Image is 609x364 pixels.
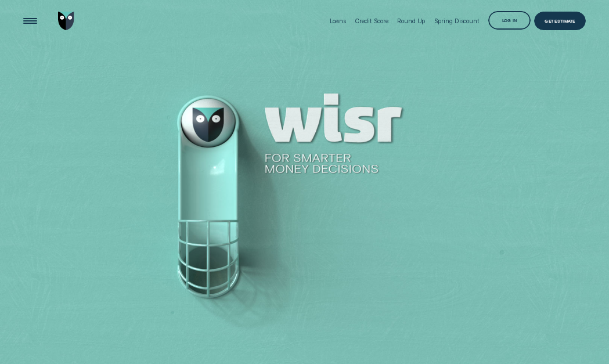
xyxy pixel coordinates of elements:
[488,11,531,30] button: Log in
[21,12,40,31] button: Open Menu
[534,12,586,31] a: Get Estimate
[58,12,74,31] img: Wisr
[434,17,480,24] div: Spring Discount
[355,17,388,24] div: Credit Score
[397,17,425,24] div: Round Up
[330,17,346,24] div: Loans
